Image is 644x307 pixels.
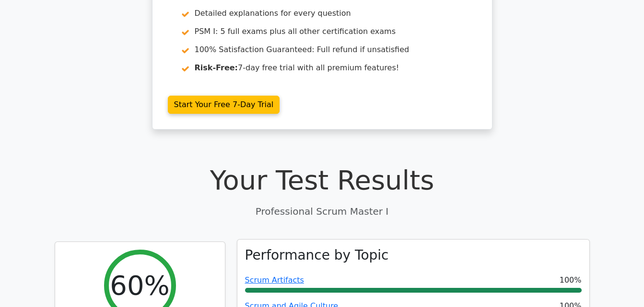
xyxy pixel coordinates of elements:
a: Scrum Artifacts [245,275,304,285]
h1: Your Test Results [55,164,590,196]
a: Start Your Free 7-Day Trial [168,96,280,114]
span: 100% [560,274,582,286]
h3: Performance by Topic [245,247,389,263]
p: Professional Scrum Master I [55,204,590,219]
h2: 60% [110,269,169,301]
